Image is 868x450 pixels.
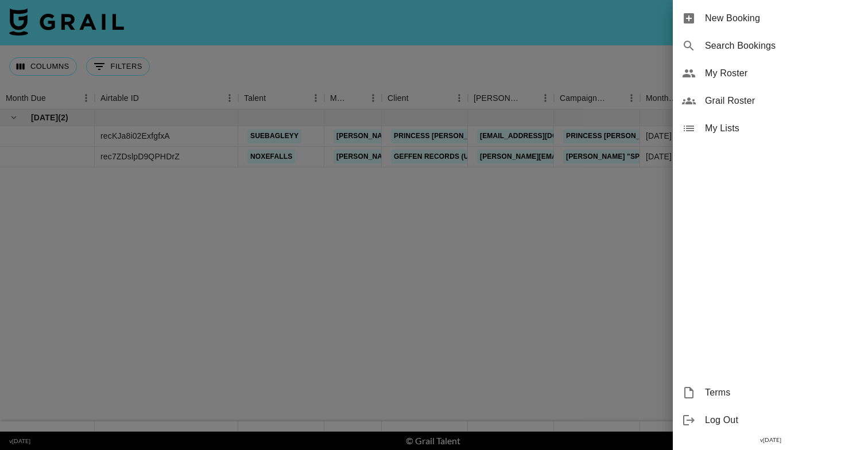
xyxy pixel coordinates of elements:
[705,39,859,53] span: Search Bookings
[705,66,859,80] span: My Roster
[705,386,859,400] span: Terms
[673,5,868,32] div: New Booking
[673,60,868,87] div: My Roster
[705,11,859,25] span: New Booking
[673,406,868,434] div: Log Out
[673,115,868,142] div: My Lists
[673,434,868,446] div: v [DATE]
[705,94,859,108] span: Grail Roster
[673,32,868,60] div: Search Bookings
[673,379,868,406] div: Terms
[673,87,868,115] div: Grail Roster
[705,122,859,135] span: My Lists
[705,413,859,427] span: Log Out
